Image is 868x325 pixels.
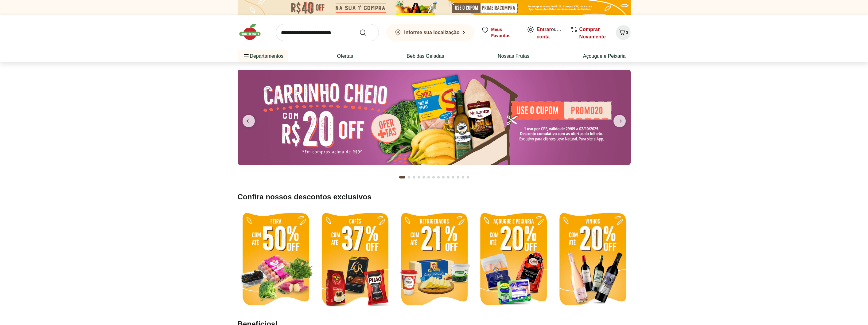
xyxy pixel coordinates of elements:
[431,170,436,185] button: Go to page 7 from fs-carousel
[583,53,626,60] a: Açougue e Peixaria
[386,24,474,41] button: Informe sua localização
[416,170,421,185] button: Go to page 4 from fs-carousel
[537,26,564,41] span: ou
[238,70,631,165] img: cupom
[461,170,465,185] button: Go to page 13 from fs-carousel
[421,170,426,185] button: Go to page 5 from fs-carousel
[626,30,628,35] span: 0
[404,30,460,35] b: Informe sua localização
[465,170,470,185] button: Go to page 14 from fs-carousel
[407,53,444,60] a: Bebidas Geladas
[238,23,268,41] img: Hortifruti
[238,192,631,202] h2: Confira nossos descontos exclusivos
[441,170,446,185] button: Go to page 9 from fs-carousel
[411,170,416,185] button: Go to page 3 from fs-carousel
[475,209,551,311] img: resfriados
[243,49,250,64] button: Menu
[491,26,520,39] span: Meus Favoritos
[579,27,606,39] a: Comprar Novamente
[337,53,353,60] a: Ofertas
[276,24,379,41] input: search
[317,209,393,311] img: café
[498,53,529,60] a: Nossas Frutas
[609,115,631,127] button: next
[481,26,520,39] a: Meus Favoritos
[407,170,411,185] button: Go to page 2 from fs-carousel
[398,170,407,185] button: Current page from fs-carousel
[537,27,551,32] a: Entrar
[456,170,461,185] button: Go to page 12 from fs-carousel
[238,115,260,127] button: previous
[426,170,431,185] button: Go to page 6 from fs-carousel
[446,170,451,185] button: Go to page 10 from fs-carousel
[359,29,374,36] button: Submit Search
[396,209,472,311] img: refrigerados
[451,170,456,185] button: Go to page 11 from fs-carousel
[555,209,631,311] img: vinhos
[238,209,314,311] img: feira
[436,170,441,185] button: Go to page 8 from fs-carousel
[243,49,283,64] span: Departamentos
[616,25,631,40] button: Carrinho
